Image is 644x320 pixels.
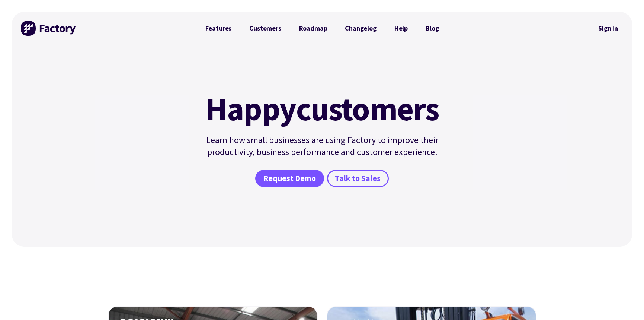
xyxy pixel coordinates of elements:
span: Talk to Sales [335,173,381,184]
a: Blog [417,21,448,36]
a: Help [385,21,417,36]
a: Roadmap [290,21,336,36]
img: Factory [21,21,77,36]
a: Talk to Sales [327,170,389,187]
a: Features [196,21,241,36]
span: Request Demo [263,173,316,184]
a: Customers [240,21,290,36]
p: Learn how small businesses are using Factory to improve their productivity, business performance ... [201,134,443,158]
a: Sign in [593,20,623,37]
a: Request Demo [255,170,324,187]
nav: Primary Navigation [196,21,448,36]
a: Changelog [336,21,385,36]
nav: Secondary Navigation [593,20,623,37]
mark: Happy [205,92,296,125]
h1: customers [201,92,443,125]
